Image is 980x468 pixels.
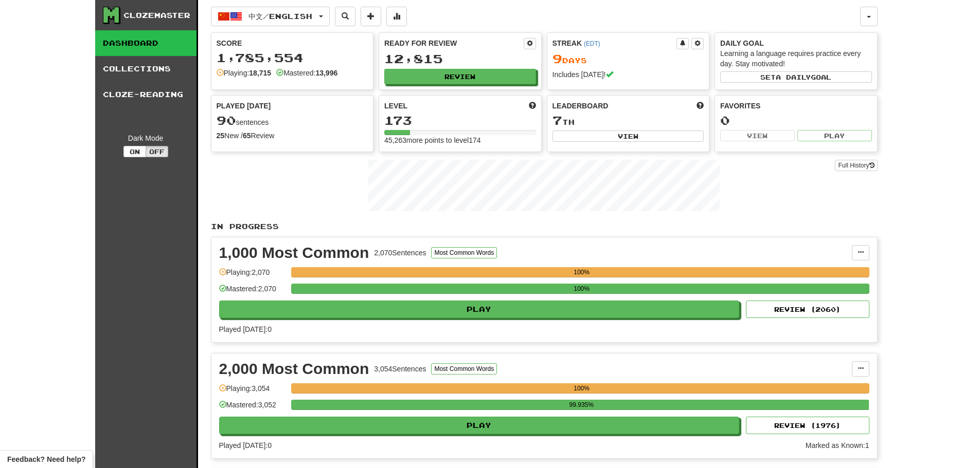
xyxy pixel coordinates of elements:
[806,440,869,451] div: Marked as Known: 1
[217,68,272,78] div: Playing:
[384,135,536,145] div: 45,263 more points to level 174
[335,7,355,26] button: Search sentences
[95,56,197,82] a: Collections
[217,114,368,127] div: sentences
[217,132,225,140] strong: 25
[219,441,272,450] span: Played [DATE]: 0
[384,52,536,65] div: 12,815
[217,38,368,48] div: Score
[746,301,869,318] button: Review (2060)
[146,146,168,157] button: Off
[431,247,497,258] button: Most Common Words
[553,130,704,142] button: View
[249,69,271,77] strong: 18,715
[720,71,872,83] button: Seta dailygoal
[553,114,704,127] div: th
[217,113,236,127] span: 90
[123,146,146,157] button: On
[797,130,872,141] button: Play
[211,7,330,26] button: 中文/English
[211,221,878,232] p: In Progress
[219,325,272,333] span: Played [DATE]: 0
[553,69,704,80] div: Includes [DATE]!
[697,101,704,111] span: This week in points, UTC
[219,284,286,301] div: Mastered: 2,070
[243,132,251,140] strong: 65
[776,73,811,81] span: a daily
[219,245,369,260] div: 1,000 Most Common
[219,400,286,417] div: Mastered: 3,052
[553,52,704,66] div: Day s
[219,417,740,434] button: Play
[217,51,368,64] div: 1,785,554
[248,12,312,21] span: 中文 / English
[123,10,190,21] div: Clozemaster
[720,48,872,69] div: Learning a language requires practice every day. Stay motivated!
[294,400,869,410] div: 99.935%
[384,69,536,84] button: Review
[553,51,562,66] span: 9
[276,68,337,78] div: Mastered:
[374,248,426,258] div: 2,070 Sentences
[384,38,524,48] div: Ready for Review
[95,82,197,107] a: Cloze-Reading
[294,284,869,294] div: 100%
[720,101,872,111] div: Favorites
[374,364,426,374] div: 3,054 Sentences
[431,363,497,375] button: Most Common Words
[835,160,877,171] a: Full History
[294,383,869,394] div: 100%
[217,130,368,141] div: New / Review
[219,361,369,377] div: 2,000 Most Common
[217,101,271,111] span: Played [DATE]
[553,101,609,111] span: Leaderboard
[219,267,286,284] div: Playing: 2,070
[720,38,872,48] div: Daily Goal
[294,267,869,277] div: 100%
[7,454,85,464] span: Open feedback widget
[219,301,740,318] button: Play
[384,114,536,127] div: 173
[553,38,677,48] div: Streak
[720,114,872,127] div: 0
[386,7,407,26] button: More stats
[720,130,795,141] button: View
[219,383,286,400] div: Playing: 3,054
[361,7,381,26] button: Add sentence to collection
[529,101,536,111] span: Score more points to level up
[746,417,869,434] button: Review (1976)
[384,101,407,111] span: Level
[95,30,197,56] a: Dashboard
[103,133,189,143] div: Dark Mode
[584,40,600,47] a: (EDT)
[553,113,562,127] span: 7
[315,69,337,77] strong: 13,996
